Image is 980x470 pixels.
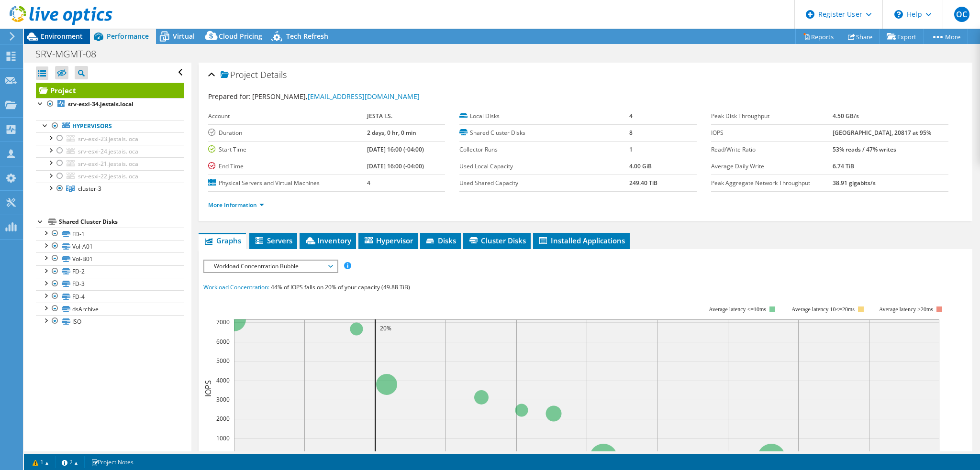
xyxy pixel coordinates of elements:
label: Account [208,111,367,121]
b: 8 [629,129,633,137]
a: srv-esxi-22.jestais.local [36,170,184,183]
span: Hypervisor [363,236,413,245]
span: Disks [425,236,456,245]
b: 4.00 GiB [629,162,652,170]
span: Workload Concentration Bubble [209,261,332,272]
span: Installed Applications [538,236,625,245]
a: Hypervisors [36,120,184,132]
label: Peak Aggregate Network Throughput [711,178,833,188]
a: Vol-A01 [36,240,184,252]
span: cluster-3 [78,185,101,193]
svg: \n [894,10,903,19]
label: Used Local Capacity [459,162,629,171]
label: Used Shared Capacity [459,178,629,188]
a: FD-4 [36,290,184,303]
b: 6.74 TiB [833,162,854,170]
label: Shared Cluster Disks [459,128,629,138]
b: 1 [629,145,633,153]
a: Vol-B01 [36,252,184,265]
span: Project [221,70,258,80]
span: Workload Concentration: [203,283,269,291]
a: Project [36,83,184,98]
b: JESTA I.S. [367,112,392,120]
a: FD-3 [36,278,184,290]
b: 249.40 TiB [629,179,657,187]
text: 6000 [216,338,230,346]
label: Physical Servers and Virtual Machines [208,178,367,188]
a: [EMAIL_ADDRESS][DOMAIN_NAME] [308,92,420,101]
a: More Information [208,201,264,209]
span: srv-esxi-21.jestais.local [78,160,140,168]
b: 4.50 GB/s [833,112,859,120]
h1: SRV-MGMT-08 [31,49,111,59]
b: [DATE] 16:00 (-04:00) [367,145,424,153]
text: 7000 [216,318,230,326]
label: Collector Runs [459,145,629,154]
a: Reports [795,29,841,44]
b: 2 days, 0 hr, 0 min [367,129,416,137]
a: srv-esxi-21.jestais.local [36,157,184,170]
label: Read/Write Ratio [711,145,833,154]
label: IOPS [711,128,833,138]
b: 4 [629,112,633,120]
a: 2 [55,456,85,468]
a: Export [880,29,924,44]
span: Cluster Disks [468,236,526,245]
label: Local Disks [459,111,629,121]
a: FD-1 [36,228,184,240]
b: [GEOGRAPHIC_DATA], 20817 at 95% [833,129,931,137]
span: Environment [41,32,83,41]
span: Tech Refresh [286,32,328,41]
label: End Time [208,162,367,171]
text: 5000 [216,357,230,365]
text: IOPS [203,380,213,397]
a: dsArchive [36,303,184,315]
span: Details [260,69,287,80]
a: FD-2 [36,265,184,278]
a: srv-esxi-23.jestais.local [36,132,184,145]
text: 20% [380,324,391,332]
a: srv-esxi-34.jestais.local [36,98,184,110]
span: Inventory [304,236,351,245]
span: Cloud Pricing [219,32,262,41]
text: 2000 [216,415,230,423]
a: cluster-3 [36,183,184,195]
a: srv-esxi-24.jestais.local [36,145,184,157]
label: Start Time [208,145,367,154]
label: Prepared for: [208,92,251,101]
b: 53% reads / 47% writes [833,145,896,153]
div: Shared Cluster Disks [59,216,184,228]
a: Share [841,29,880,44]
label: Peak Disk Throughput [711,111,833,121]
a: Project Notes [84,456,140,468]
text: 3000 [216,395,230,404]
b: 38.91 gigabits/s [833,179,876,187]
span: 44% of IOPS falls on 20% of your capacity (49.88 TiB) [271,283,410,291]
tspan: Average latency <=10ms [709,306,766,313]
span: srv-esxi-23.jestais.local [78,135,140,143]
b: srv-esxi-34.jestais.local [68,100,134,108]
tspan: Average latency 10<=20ms [791,306,855,313]
span: [PERSON_NAME], [252,92,420,101]
span: Performance [107,32,149,41]
label: Duration [208,128,367,138]
a: 1 [26,456,56,468]
b: [DATE] 16:00 (-04:00) [367,162,424,170]
text: 4000 [216,376,230,384]
label: Average Daily Write [711,162,833,171]
span: OC [954,7,969,22]
span: srv-esxi-22.jestais.local [78,172,140,180]
a: ISO [36,315,184,328]
text: 1000 [216,434,230,442]
a: More [924,29,968,44]
span: srv-esxi-24.jestais.local [78,147,140,155]
span: Graphs [203,236,241,245]
span: Virtual [173,32,195,41]
b: 4 [367,179,370,187]
text: Average latency >20ms [879,306,933,313]
span: Servers [254,236,292,245]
